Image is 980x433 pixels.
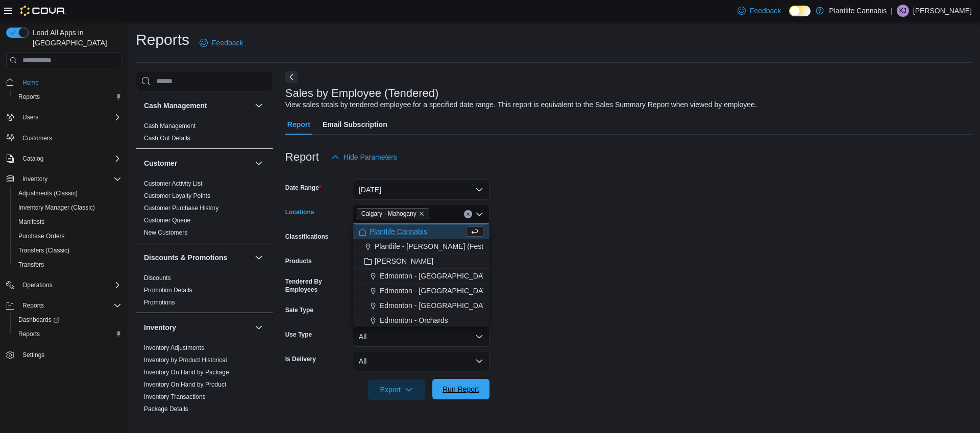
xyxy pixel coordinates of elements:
button: Customer [144,158,251,168]
a: Inventory by Product Historical [144,356,227,364]
a: Cash Out Details [144,135,190,142]
span: Catalog [22,155,43,163]
span: Discounts [144,274,171,282]
span: Inventory Manager (Classic) [14,201,121,214]
span: Settings [18,348,121,361]
button: Purchase Orders [10,229,126,243]
h3: Cash Management [144,100,207,111]
button: Hide Parameters [327,147,401,167]
div: Discounts & Promotions [136,272,273,313]
span: Plantlife - [PERSON_NAME] (Festival) [375,241,497,251]
a: Dashboards [10,313,126,327]
span: Users [18,111,121,123]
span: Inventory On Hand by Product [144,380,226,389]
button: Plantlife - [PERSON_NAME] (Festival) [353,239,489,254]
span: Transfers [18,261,44,269]
span: Purchase Orders [14,230,121,242]
button: Customer [253,157,265,169]
input: Dark Mode [789,6,811,16]
span: Calgary - Mahogany [357,208,429,219]
button: Catalog [2,151,126,166]
p: | [891,5,893,17]
a: Purchase Orders [14,230,69,242]
a: Customer Activity List [144,180,203,187]
p: Plantlife Cannabis [829,5,887,17]
span: Purchase Orders [18,232,65,240]
button: Adjustments (Classic) [10,186,126,200]
label: Date Range [285,184,322,192]
label: Products [285,257,312,265]
h3: Customer [144,158,177,168]
a: Transfers (Classic) [14,244,73,257]
button: [DATE] [353,180,489,200]
button: Edmonton - [GEOGRAPHIC_DATA] [353,298,489,313]
a: Cash Management [144,122,195,130]
span: Inventory Manager (Classic) [18,203,95,212]
span: Adjustments (Classic) [18,189,78,197]
a: Reports [14,328,44,340]
button: Settings [2,347,126,362]
span: Home [22,79,39,87]
h3: Report [285,151,319,163]
span: Edmonton - [GEOGRAPHIC_DATA] [380,286,493,296]
span: Inventory by Product Historical [144,356,227,364]
a: Feedback [733,1,785,21]
span: Edmonton - [GEOGRAPHIC_DATA] [380,300,493,311]
span: Transfers (Classic) [18,246,69,254]
span: Transfers [14,259,121,271]
a: New Customers [144,229,187,236]
button: Manifests [10,215,126,229]
span: Inventory Transactions [144,393,206,401]
span: Catalog [18,152,121,165]
a: Inventory Transactions [144,393,206,400]
span: Dashboards [14,314,121,326]
a: Home [18,77,43,89]
button: Inventory [253,321,265,334]
a: Package Details [144,405,188,413]
span: Operations [22,281,53,289]
span: Email Subscription [323,114,387,135]
a: Dashboards [14,314,63,326]
span: Reports [18,299,121,312]
button: Edmonton - Orchards [353,313,489,328]
span: Home [18,75,121,88]
button: [PERSON_NAME] [353,254,489,269]
a: Feedback [195,33,247,53]
button: Transfers (Classic) [10,243,126,258]
button: Reports [10,327,126,341]
p: [PERSON_NAME] [913,5,972,17]
span: Cash Management [144,122,195,130]
a: Manifests [14,216,48,228]
span: Package Details [144,405,188,413]
button: Reports [2,298,126,313]
img: Cova [20,6,66,16]
span: Reports [14,328,121,340]
span: Dashboards [18,316,59,324]
span: Cash Out Details [144,134,190,142]
span: Adjustments (Classic) [14,187,121,199]
a: Inventory On Hand by Product [144,381,226,388]
span: Edmonton - [GEOGRAPHIC_DATA] [380,271,493,281]
div: Kessa Jardine [897,5,909,17]
span: Customer Loyalty Points [144,192,210,200]
span: Feedback [750,6,781,16]
h1: Reports [136,30,189,50]
label: Classifications [285,233,329,241]
div: View sales totals by tendered employee for a specified date range. This report is equivalent to t... [285,99,757,110]
a: Settings [18,349,48,361]
button: Reports [18,299,48,312]
button: Inventory [2,172,126,186]
span: Reports [14,91,121,103]
label: Locations [285,208,314,216]
button: Inventory [18,173,52,185]
a: Discounts [144,274,171,282]
button: Clear input [464,210,472,218]
nav: Complex example [6,70,121,389]
button: Cash Management [253,99,265,112]
button: Catalog [18,152,47,165]
span: Promotions [144,298,175,307]
button: Operations [18,279,57,291]
button: Cash Management [144,100,251,111]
